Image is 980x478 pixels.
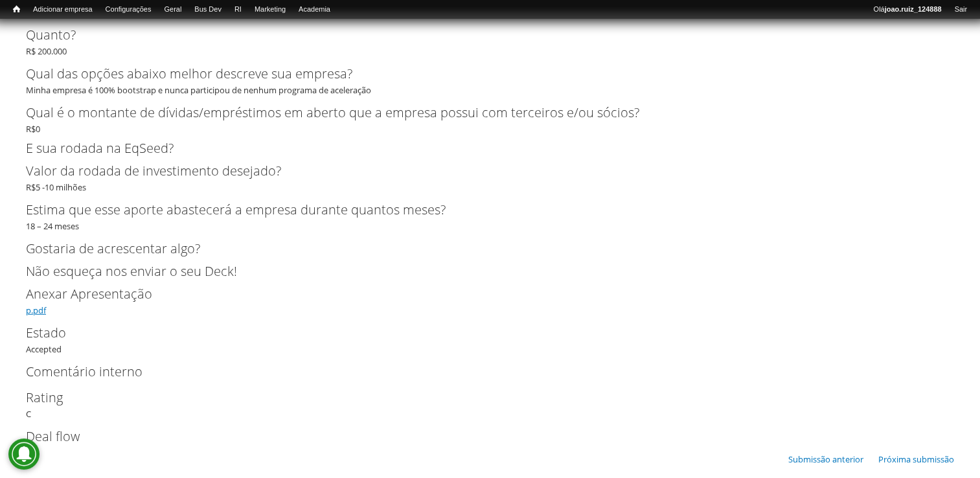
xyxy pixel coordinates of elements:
label: Quanto? [26,25,933,45]
label: Valor da rodada de investimento desejado? [26,161,933,181]
a: Academia [292,3,337,16]
a: Geral [157,3,188,16]
div: R$ 200.000 [26,25,954,58]
label: Rating [26,388,933,407]
div: 18 – 24 meses [26,200,954,233]
label: Qual é o montante de dívidas/empréstimos em aberto que a empresa possui com terceiros e/ou sócios? [26,103,933,122]
a: p.pdf [26,304,46,316]
label: Gostaria de acrescentar algo? [26,239,933,258]
div: Accepted [26,323,954,356]
a: Início [6,3,27,16]
strong: joao.ruiz_124888 [885,5,942,13]
h2: E sua rodada na EqSeed? [26,142,954,155]
a: Adicionar empresa [27,3,99,16]
div: R$0 [26,103,954,135]
h2: Não esqueça nos enviar o seu Deck! [26,265,954,278]
a: Configurações [99,3,158,16]
a: Olájoao.ruiz_124888 [867,3,948,16]
label: Comentário interno [26,362,933,381]
a: Sair [948,3,974,16]
div: R$5 -10 milhões [26,161,954,194]
div: C [26,388,954,420]
a: Submissão anterior [788,453,863,465]
label: Estado [26,323,933,343]
label: Anexar Apresentação [26,284,933,304]
label: Deal flow [26,427,933,446]
span: Início [13,5,20,14]
label: Qual das opções abaixo melhor descreve sua empresa? [26,64,933,84]
a: RI [228,3,248,16]
label: Estima que esse aporte abastecerá a empresa durante quantos meses? [26,200,933,220]
div: Minha empresa é 100% bootstrap e nunca participou de nenhum programa de aceleração [26,64,954,97]
a: Bus Dev [188,3,228,16]
a: Próxima submissão [878,453,954,465]
a: Marketing [248,3,292,16]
